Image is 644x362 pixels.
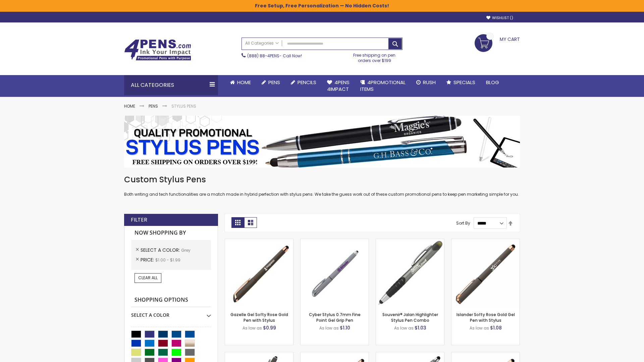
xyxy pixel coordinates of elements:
[481,75,504,90] a: Blog
[124,174,520,197] div: Both writing and tech functionalities are a match made in hybrid perfection with stylus pens. We ...
[355,75,411,97] a: 4PROMOTIONALITEMS
[124,75,218,95] div: All Categories
[490,324,502,331] span: $1.08
[230,312,288,323] a: Gazelle Gel Softy Rose Gold Pen with Stylus
[268,79,280,86] span: Pens
[171,103,196,109] strong: Stylus Pens
[456,220,470,226] label: Sort By
[411,75,441,90] a: Rush
[285,75,322,90] a: Pencils
[225,352,293,358] a: Custom Soft Touch® Metal Pens with Stylus-Grey
[237,79,251,86] span: Home
[141,247,181,253] span: Select A Color
[124,39,191,61] img: 4Pens Custom Pens and Promotional Products
[470,325,489,331] span: As low as
[155,257,180,263] span: $1.00 - $1.99
[225,239,293,244] a: Gazelle Gel Softy Rose Gold Pen with Stylus-Grey
[256,75,285,90] a: Pens
[124,174,520,185] h1: Custom Stylus Pens
[131,226,211,240] strong: Now Shopping by
[225,75,256,90] a: Home
[394,325,414,331] span: As low as
[319,325,339,331] span: As low as
[263,324,276,331] span: $0.99
[131,307,211,318] div: Select A Color
[327,79,350,93] span: 4Pens 4impact
[382,312,438,323] a: Souvenir® Jalan Highlighter Stylus Pen Combo
[322,75,355,97] a: 4Pens4impact
[131,293,211,307] strong: Shopping Options
[247,53,279,59] a: (888) 88-4PENS
[242,38,282,49] a: All Categories
[124,116,520,168] img: Stylus Pens
[340,324,350,331] span: $1.10
[457,312,515,323] a: Islander Softy Rose Gold Gel Pen with Stylus
[245,41,279,46] span: All Categories
[453,79,475,86] span: Specials
[225,239,293,307] img: Gazelle Gel Softy Rose Gold Pen with Stylus-Grey
[181,247,191,253] span: Grey
[138,275,158,281] span: Clear All
[486,79,499,86] span: Blog
[346,50,403,63] div: Free shipping on pen orders over $199
[243,325,262,331] span: As low as
[135,273,161,283] a: Clear All
[376,239,444,307] img: Souvenir® Jalan Highlighter Stylus Pen Combo-Grey
[231,217,244,228] strong: Grid
[301,239,369,244] a: Cyber Stylus 0.7mm Fine Point Gel Grip Pen-Grey
[298,79,316,86] span: Pencils
[441,75,481,90] a: Specials
[415,324,426,331] span: $1.03
[451,352,520,358] a: Islander Softy Rose Gold Gel Pen with Stylus - ColorJet Imprint-Grey
[124,103,135,109] a: Home
[247,53,302,59] span: - Call Now!
[301,352,369,358] a: Gazelle Gel Softy Rose Gold Pen with Stylus - ColorJet-Grey
[301,239,369,307] img: Cyber Stylus 0.7mm Fine Point Gel Grip Pen-Grey
[149,103,158,109] a: Pens
[486,15,513,20] a: Wishlist
[376,239,444,244] a: Souvenir® Jalan Highlighter Stylus Pen Combo-Grey
[309,312,361,323] a: Cyber Stylus 0.7mm Fine Point Gel Grip Pen
[423,79,436,86] span: Rush
[141,256,155,263] span: Price
[376,352,444,358] a: Minnelli Softy Pen with Stylus - Laser Engraved-Grey
[451,239,520,307] img: Islander Softy Rose Gold Gel Pen with Stylus-Grey
[451,239,520,244] a: Islander Softy Rose Gold Gel Pen with Stylus-Grey
[360,79,406,93] span: 4PROMOTIONAL ITEMS
[131,216,147,224] strong: Filter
